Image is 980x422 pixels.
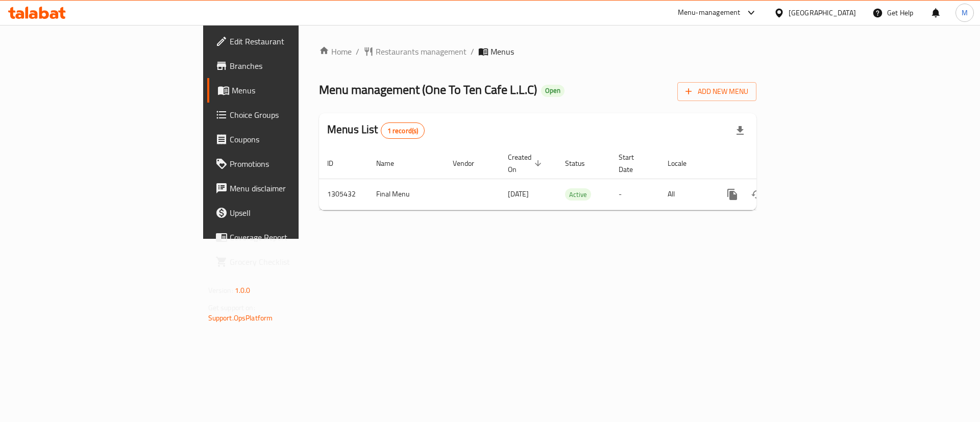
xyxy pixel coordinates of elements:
[230,231,359,243] span: Coverage Report
[230,158,359,170] span: Promotions
[368,179,445,210] td: Final Menu
[789,7,856,18] div: [GEOGRAPHIC_DATA]
[720,182,745,207] button: more
[232,84,359,96] span: Menus
[230,256,359,268] span: Grocery Checklist
[230,133,359,145] span: Coupons
[381,126,425,136] span: 1 record(s)
[207,201,367,225] a: Upsell
[685,85,748,98] span: Add New Menu
[208,301,255,314] span: Get support on:
[207,29,367,54] a: Edit Restaurant
[207,127,367,152] a: Coupons
[376,45,467,58] span: Restaurants management
[327,157,347,169] span: ID
[619,151,647,176] span: Start Date
[208,284,233,297] span: Version:
[610,179,659,210] td: -
[491,45,514,58] span: Menus
[207,54,367,78] a: Branches
[677,82,756,101] button: Add New Menu
[381,122,425,139] div: Total records count
[659,179,712,210] td: All
[745,182,769,207] button: Change Status
[207,103,367,127] a: Choice Groups
[230,182,359,194] span: Menu disclaimer
[230,60,359,72] span: Branches
[235,284,251,297] span: 1.0.0
[207,152,367,176] a: Promotions
[565,189,591,201] span: Active
[471,45,474,58] li: /
[208,311,273,325] a: Support.OpsPlatform
[319,78,537,101] span: Menu management ( One To Ten Cafe L.L.C )
[712,148,826,179] th: Actions
[319,45,756,58] nav: breadcrumb
[363,45,467,58] a: Restaurants management
[207,225,367,250] a: Coverage Report
[230,109,359,121] span: Choice Groups
[230,35,359,47] span: Edit Restaurant
[207,250,367,274] a: Grocery Checklist
[728,118,752,143] div: Export file
[668,157,700,169] span: Locale
[376,157,407,169] span: Name
[508,187,529,201] span: [DATE]
[541,85,565,97] div: Open
[327,122,425,139] h2: Menus List
[508,151,545,176] span: Created On
[678,7,741,19] div: Menu-management
[962,7,968,18] span: M
[319,148,826,210] table: enhanced table
[230,207,359,219] span: Upsell
[207,176,367,201] a: Menu disclaimer
[541,86,565,95] span: Open
[565,157,598,169] span: Status
[453,157,487,169] span: Vendor
[207,78,367,103] a: Menus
